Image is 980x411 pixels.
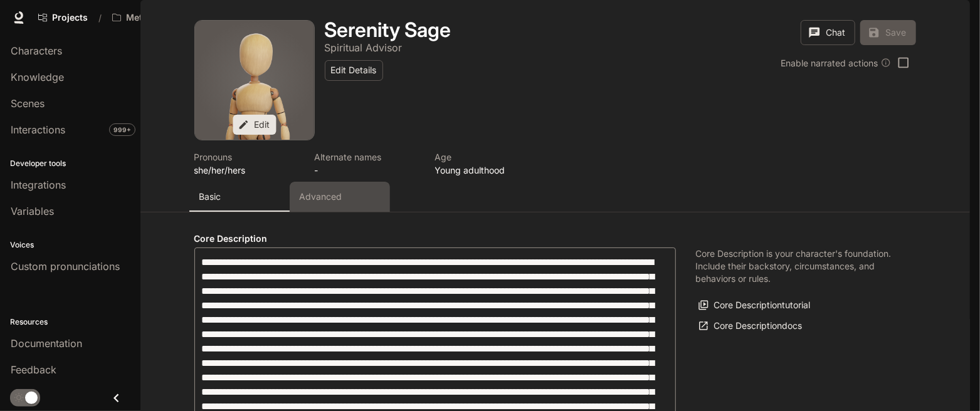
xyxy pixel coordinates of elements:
a: Go to projects [33,5,93,30]
div: Enable narrated actions [781,56,891,70]
button: Edit [233,115,276,135]
p: Advanced [300,190,342,203]
p: MetalityVerse [126,13,185,23]
p: Core Description is your character's foundation. Include their backstory, circumstances, and beha... [696,247,897,285]
button: Open character details dialog [194,150,300,177]
a: Core Descriptiondocs [696,316,806,336]
button: Open character details dialog [325,20,451,40]
button: Open character details dialog [325,40,403,55]
p: Young adulthood [435,164,540,177]
div: / [93,11,107,24]
h1: Serenity Sage [325,18,451,42]
button: Edit Details [325,60,383,81]
button: All workspaces [107,5,204,30]
p: Alternate names [315,150,420,164]
div: Avatar image [195,21,314,140]
span: Projects [52,13,88,23]
h4: Core Description [194,232,676,245]
button: Open character details dialog [315,150,420,177]
p: Age [435,150,540,164]
button: Chat [801,20,855,45]
p: she/her/hers [194,164,300,177]
p: Spiritual Advisor [325,41,403,54]
button: Open character avatar dialog [195,21,314,140]
button: Open character details dialog [435,150,540,177]
p: Pronouns [194,150,300,164]
button: Core Descriptiontutorial [696,295,814,316]
p: Basic [199,190,221,203]
p: - [315,164,420,177]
